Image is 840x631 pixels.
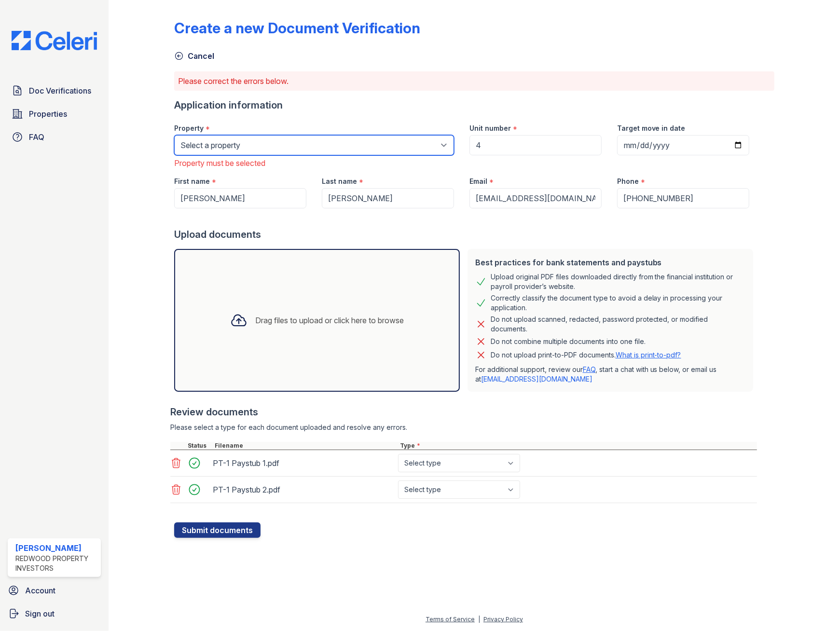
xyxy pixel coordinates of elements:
[4,31,105,50] img: CE_Logo_Blue-a8612792a0a2168367f1c8372b55b34899dd931a85d93a1a3d3e32e68fde9ad4.png
[174,19,420,37] div: Create a new Document Verification
[583,365,595,373] a: FAQ
[478,616,480,623] div: |
[322,177,357,186] label: Last name
[29,85,91,96] span: Doc Verifications
[170,405,757,419] div: Review documents
[29,131,44,143] span: FAQ
[8,127,101,147] a: FAQ
[491,272,745,291] div: Upload original PDF files downloaded directly from the financial institution or payroll provider’...
[475,257,745,268] div: Best practices for bank statements and paystubs
[186,442,213,450] div: Status
[483,616,523,623] a: Privacy Policy
[491,315,745,334] div: Do not upload scanned, redacted, password protected, or modified documents.
[174,98,757,112] div: Application information
[4,581,105,600] a: Account
[4,604,105,623] a: Sign out
[174,177,210,186] label: First name
[617,123,686,133] label: Target move in date
[178,75,771,87] p: Please correct the errors below.
[213,482,394,497] div: PT-1 Paystub 2.pdf
[481,375,592,383] a: [EMAIL_ADDRESS][DOMAIN_NAME]
[491,350,681,360] p: Do not upload print-to-PDF documents.
[398,442,757,450] div: Type
[174,228,757,241] div: Upload documents
[491,293,745,313] div: Correctly classify the document type to avoid a delay in processing your application.
[213,455,394,471] div: PT-1 Paystub 1.pdf
[616,351,681,359] a: What is print-to-pdf?
[617,177,639,186] label: Phone
[29,108,67,120] span: Properties
[469,177,487,186] label: Email
[170,423,757,432] div: Please select a type for each document uploaded and resolve any errors.
[25,585,55,596] span: Account
[8,104,101,123] a: Properties
[475,365,745,384] p: For additional support, review our , start a chat with us below, or email us at
[426,616,475,623] a: Terms of Service
[491,336,646,347] div: Do not combine multiple documents into one file.
[15,542,97,554] div: [PERSON_NAME]
[255,315,404,326] div: Drag files to upload or click here to browse
[213,442,398,450] div: Filename
[174,123,204,133] label: Property
[469,123,511,133] label: Unit number
[25,608,55,619] span: Sign out
[174,50,214,62] a: Cancel
[174,157,454,169] div: Property must be selected
[15,554,97,573] div: Redwood Property Investors
[174,522,261,538] button: Submit documents
[8,81,101,100] a: Doc Verifications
